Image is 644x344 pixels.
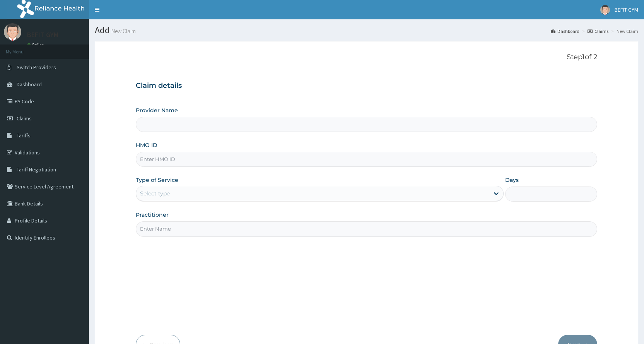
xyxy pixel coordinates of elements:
[17,132,31,139] span: Tariffs
[615,6,638,13] span: BEFIT GYM
[136,82,597,90] h3: Claim details
[17,115,32,122] span: Claims
[505,176,519,184] label: Days
[136,53,597,62] p: Step 1 of 2
[136,106,178,114] label: Provider Name
[95,25,638,35] h1: Add
[140,190,170,197] div: Select type
[17,64,56,71] span: Switch Providers
[136,141,157,149] label: HMO ID
[17,166,56,173] span: Tariff Negotiation
[4,23,21,41] img: User Image
[136,211,169,219] label: Practitioner
[551,28,579,34] a: Dashboard
[136,176,178,184] label: Type of Service
[600,5,610,15] img: User Image
[609,28,638,34] li: New Claim
[136,221,597,236] input: Enter Name
[27,31,58,38] p: BEFIT GYM
[17,81,42,88] span: Dashboard
[110,28,136,34] small: New Claim
[136,152,597,167] input: Enter HMO ID
[588,28,608,34] a: Claims
[27,42,46,48] a: Online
